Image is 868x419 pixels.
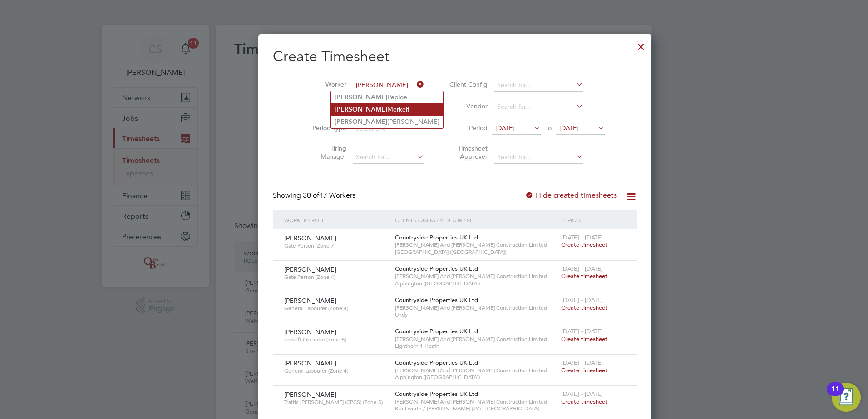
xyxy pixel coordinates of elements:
label: Hiring Manager [306,144,346,161]
span: Create timesheet [561,241,607,248]
span: To [542,122,554,134]
span: [DATE] - [DATE] [561,296,603,304]
input: Search for... [494,151,583,164]
span: Alphington ([GEOGRAPHIC_DATA]) [395,280,557,287]
span: Countryside Properties UK Ltd [395,234,478,241]
span: [DATE] [559,124,579,132]
div: 11 [831,389,839,401]
span: Countryside Properties UK Ltd [395,390,478,398]
li: Merkelt [331,103,443,116]
span: [PERSON_NAME] And [PERSON_NAME] Construction Limited [395,241,557,248]
span: Create timesheet [561,272,607,280]
span: [PERSON_NAME] [284,359,336,367]
span: Countryside Properties UK Ltd [395,296,478,304]
label: Timesheet Approver [447,144,488,161]
span: Lighthorn 1 Heath [395,342,557,350]
span: Undy [395,311,557,318]
span: [PERSON_NAME] [284,265,336,273]
span: [DATE] - [DATE] [561,359,603,366]
b: [PERSON_NAME] [335,118,387,126]
label: Site [306,102,346,110]
span: Countryside Properties UK Ltd [395,327,478,335]
span: Create timesheet [561,304,607,312]
label: Vendor [447,102,488,110]
span: [PERSON_NAME] And [PERSON_NAME] Construction Limited [395,304,557,312]
input: Search for... [353,79,424,92]
div: Client Config / Vendor / Site [393,209,559,230]
span: [PERSON_NAME] [284,390,336,399]
span: [DATE] - [DATE] [561,234,603,241]
span: [PERSON_NAME] [284,297,336,305]
span: [PERSON_NAME] And [PERSON_NAME] Construction Limited [395,367,557,374]
span: Create timesheet [561,335,607,343]
label: Period Type [306,124,346,132]
span: General Labourer (Zone 4) [284,305,388,312]
input: Search for... [494,79,583,92]
span: 30 of [303,191,319,200]
li: Peploe [331,91,443,103]
span: General Labourer (Zone 4) [284,367,388,375]
b: [PERSON_NAME] [335,93,387,101]
span: Gate Person (Zone 7) [284,242,388,249]
span: [PERSON_NAME] And [PERSON_NAME] Construction Limited [395,336,557,343]
input: Search for... [494,101,583,113]
label: Worker [306,80,346,88]
h2: Create Timesheet [273,47,637,66]
span: Traffic [PERSON_NAME] (CPCS) (Zone 5) [284,399,388,406]
span: [DATE] - [DATE] [561,265,603,273]
span: [GEOGRAPHIC_DATA] ([GEOGRAPHIC_DATA]) [395,248,557,256]
span: [DATE] [495,124,515,132]
span: Countryside Properties UK Ltd [395,265,478,273]
span: Forklift Operator (Zone 5) [284,336,388,343]
span: [PERSON_NAME] [284,328,336,336]
label: Hide created timesheets [525,191,617,200]
li: [PERSON_NAME] [331,116,443,128]
label: Period [447,124,488,132]
span: [DATE] - [DATE] [561,327,603,335]
span: Create timesheet [561,398,607,405]
span: 47 Workers [303,191,355,200]
span: [PERSON_NAME] And [PERSON_NAME] Construction Limited [395,398,557,405]
span: Alphington ([GEOGRAPHIC_DATA]) [395,374,557,381]
b: [PERSON_NAME] [335,106,387,113]
span: [DATE] - [DATE] [561,390,603,398]
span: Kenilworth / [PERSON_NAME] (JV) - [GEOGRAPHIC_DATA] [395,405,557,412]
input: Search for... [353,151,424,164]
label: Client Config [447,80,488,88]
span: [PERSON_NAME] [284,234,336,242]
span: [PERSON_NAME] And [PERSON_NAME] Construction Limited [395,273,557,280]
span: Gate Person (Zone 4) [284,273,388,281]
button: Open Resource Center, 11 new notifications [832,383,861,412]
div: Showing [273,191,357,200]
div: Period [559,209,628,230]
span: Create timesheet [561,366,607,374]
div: Worker / Role [282,209,393,230]
span: Countryside Properties UK Ltd [395,359,478,366]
